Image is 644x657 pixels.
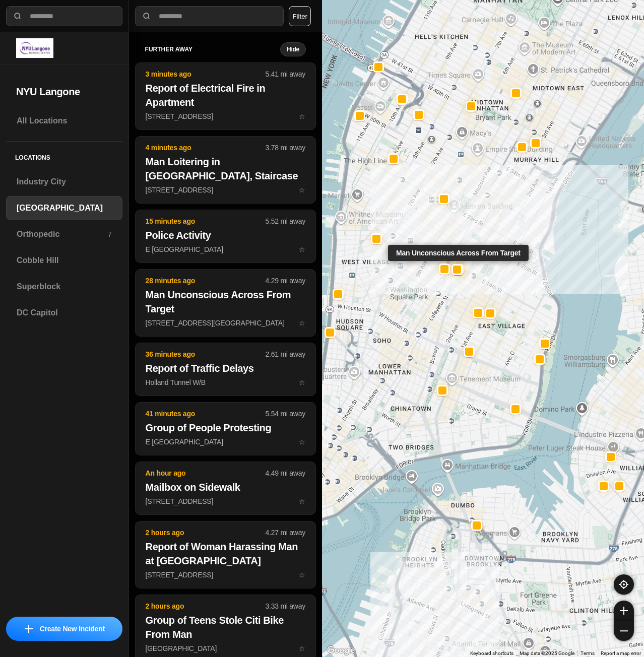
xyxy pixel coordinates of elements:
[6,275,122,299] a: Superblock
[135,210,316,263] button: 15 minutes ago5.52 mi awayPolice ActivityE [GEOGRAPHIC_DATA]star
[299,497,305,505] span: star
[6,301,122,325] a: DC Capitol
[135,185,316,194] a: 4 minutes ago3.78 mi awayMan Loitering in [GEOGRAPHIC_DATA], Staircase[STREET_ADDRESS]star
[146,613,305,641] h2: Group of Teens Stole Citi Bike From Man
[146,228,305,242] h2: Police Activity
[614,621,634,641] button: zoom-out
[16,38,53,58] img: logo
[299,378,305,386] span: star
[6,617,122,641] button: iconCreate New Incident
[17,176,112,188] h3: Industry City
[146,643,305,653] p: [GEOGRAPHIC_DATA]
[470,650,513,657] button: Keyboard shortcuts
[266,468,305,478] p: 4.49 mi away
[135,136,316,204] button: 4 minutes ago3.78 mi awayMan Loitering in [GEOGRAPHIC_DATA], Staircase[STREET_ADDRESS]star
[280,42,306,56] button: Hide
[146,81,305,109] h2: Report of Electrical Fire in Apartment
[25,625,33,633] img: icon
[145,45,280,53] h5: further away
[146,349,266,359] p: 36 minutes ago
[146,496,305,506] p: [STREET_ADDRESS]
[146,244,305,254] p: E [GEOGRAPHIC_DATA]
[6,109,122,133] a: All Locations
[108,229,112,239] p: 7
[614,574,634,595] button: recenter
[135,318,316,327] a: 28 minutes ago4.29 mi awayMan Unconscious Across From Target[STREET_ADDRESS][GEOGRAPHIC_DATA]star
[146,155,305,183] h2: Man Loitering in [GEOGRAPHIC_DATA], Staircase
[135,269,316,337] button: 28 minutes ago4.29 mi awayMan Unconscious Across From Target[STREET_ADDRESS][GEOGRAPHIC_DATA]star
[614,601,634,621] button: zoom-in
[266,143,305,153] p: 3.78 mi away
[13,11,23,21] img: search
[619,580,628,589] img: recenter
[135,245,316,253] a: 15 minutes ago5.52 mi awayPolice ActivityE [GEOGRAPHIC_DATA]star
[146,468,266,478] p: An hour ago
[299,186,305,194] span: star
[17,228,108,240] h3: Orthopedic
[581,650,595,656] a: Terms (opens in new tab)
[146,437,305,447] p: E [GEOGRAPHIC_DATA]
[520,650,574,656] span: Map data ©2025 Google
[135,462,316,515] button: An hour ago4.49 mi awayMailbox on Sidewalk[STREET_ADDRESS]star
[6,142,122,170] h5: Locations
[146,601,266,611] p: 2 hours ago
[146,540,305,568] h2: Report of Woman Harassing Man at [GEOGRAPHIC_DATA]
[135,644,316,652] a: 2 hours ago3.33 mi awayGroup of Teens Stole Citi Bike From Man[GEOGRAPHIC_DATA]star
[299,245,305,253] span: star
[146,111,305,121] p: [STREET_ADDRESS]
[146,377,305,387] p: Holland Tunnel W/B
[6,248,122,273] a: Cobble Hill
[135,570,316,579] a: 2 hours ago4.27 mi awayReport of Woman Harassing Man at [GEOGRAPHIC_DATA][STREET_ADDRESS]star
[287,45,299,53] small: Hide
[17,254,112,267] h3: Cobble Hill
[146,480,305,494] h2: Mailbox on Sidewalk
[135,402,316,455] button: 41 minutes ago5.54 mi awayGroup of People ProtestingE [GEOGRAPHIC_DATA]star
[146,318,305,328] p: [STREET_ADDRESS][GEOGRAPHIC_DATA]
[266,409,305,419] p: 5.54 mi away
[146,288,305,316] h2: Man Unconscious Across From Target
[16,85,112,99] h2: NYU Langone
[325,644,358,657] a: Open this area in Google Maps (opens a new window)
[135,497,316,505] a: An hour ago4.49 mi awayMailbox on Sidewalk[STREET_ADDRESS]star
[135,343,316,396] button: 36 minutes ago2.61 mi awayReport of Traffic DelaysHolland Tunnel W/Bstar
[135,62,316,130] button: 3 minutes ago5.41 mi awayReport of Electrical Fire in Apartment[STREET_ADDRESS]star
[299,571,305,579] span: star
[620,627,628,635] img: zoom-out
[146,528,266,538] p: 2 hours ago
[146,69,266,79] p: 3 minutes ago
[17,115,112,127] h3: All Locations
[146,361,305,375] h2: Report of Traffic Delays
[17,281,112,293] h3: Superblock
[146,570,305,580] p: [STREET_ADDRESS]
[299,438,305,446] span: star
[289,6,311,26] button: Filter
[601,650,641,656] a: Report a map error
[620,607,628,615] img: zoom-in
[266,528,305,538] p: 4.27 mi away
[388,245,529,261] div: Man Unconscious Across From Target
[146,185,305,195] p: [STREET_ADDRESS]
[146,216,266,226] p: 15 minutes ago
[266,276,305,286] p: 4.29 mi away
[135,437,316,446] a: 41 minutes ago5.54 mi awayGroup of People ProtestingE [GEOGRAPHIC_DATA]star
[6,170,122,194] a: Industry City
[266,349,305,359] p: 2.61 mi away
[299,319,305,327] span: star
[135,378,316,386] a: 36 minutes ago2.61 mi awayReport of Traffic DelaysHolland Tunnel W/Bstar
[266,69,305,79] p: 5.41 mi away
[146,421,305,435] h2: Group of People Protesting
[6,196,122,220] a: [GEOGRAPHIC_DATA]
[146,276,266,286] p: 28 minutes ago
[146,143,266,153] p: 4 minutes ago
[135,112,316,120] a: 3 minutes ago5.41 mi awayReport of Electrical Fire in Apartment[STREET_ADDRESS]star
[17,202,112,214] h3: [GEOGRAPHIC_DATA]
[325,644,358,657] img: Google
[40,624,105,634] p: Create New Incident
[299,112,305,120] span: star
[135,521,316,588] button: 2 hours ago4.27 mi awayReport of Woman Harassing Man at [GEOGRAPHIC_DATA][STREET_ADDRESS]star
[299,644,305,652] span: star
[266,601,305,611] p: 3.33 mi away
[142,11,152,21] img: search
[17,307,112,319] h3: DC Capitol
